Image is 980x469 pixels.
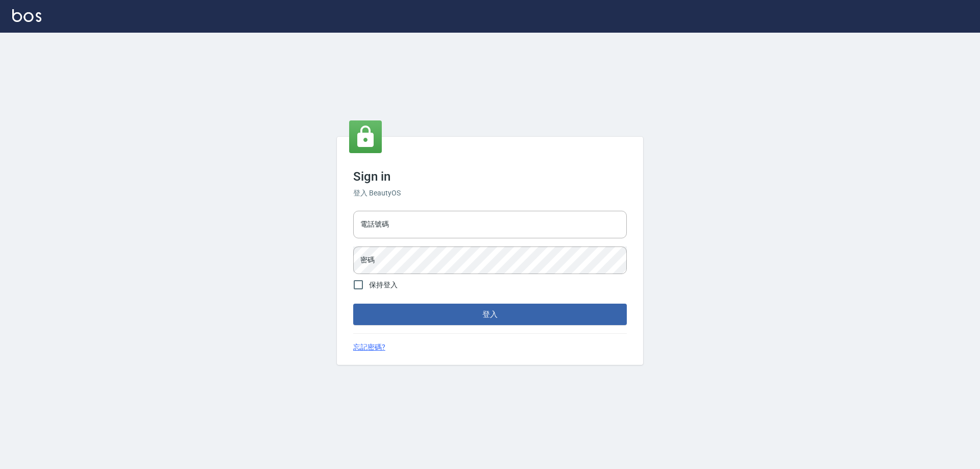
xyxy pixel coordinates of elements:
img: Logo [12,9,41,22]
button: 登入 [353,304,627,325]
h3: Sign in [353,169,627,184]
h6: 登入 BeautyOS [353,188,627,199]
span: 保持登入 [369,280,398,290]
a: 忘記密碼? [353,342,385,353]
